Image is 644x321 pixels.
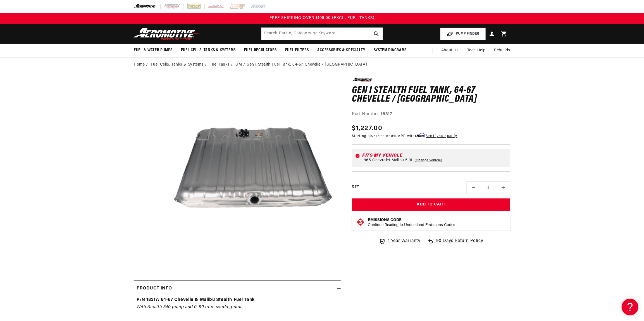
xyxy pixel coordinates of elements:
[379,238,421,245] a: 1 Year Warranty
[352,198,510,211] button: Add to Cart
[137,298,255,302] strong: P/N 18317: 64-67 Chevelle & Malibu Stealth Fuel Tank
[313,44,369,57] summary: Accessories & Specialty
[352,123,382,133] span: $1,227.00
[415,133,425,137] span: Affirm
[374,47,407,53] span: System Diagrams
[441,48,459,52] span: About Us
[371,135,378,138] span: $77
[352,185,359,189] label: QTY
[381,112,392,116] strong: 18317
[151,62,208,68] li: Fuel Cells, Tanks & Systems
[463,44,490,57] summary: Tech Help
[490,44,514,57] summary: Rebuilds
[352,133,457,139] p: Starting at /mo or 0% APR with .
[352,111,510,118] div: Part Number:
[370,28,383,40] button: search button
[134,47,173,53] span: Fuel & Water Pumps
[244,47,277,53] span: Fuel Regulators
[134,78,341,269] media-gallery: Gallery Viewer
[369,44,411,57] summary: System Diagrams
[362,158,414,163] span: 1965 Chevrolet Malibu 5.3L
[440,28,486,40] button: PUMP FINDER
[247,62,367,68] li: Gen I Stealth Fuel Tank, 64-67 Chevelle / [GEOGRAPHIC_DATA]
[209,62,230,68] a: Fuel Tanks
[368,218,455,228] button: Emissions CodeContinue Reading to Understand Emissions Codes
[388,238,421,245] span: 1 Year Warranty
[285,47,309,53] span: Fuel Filters
[356,218,365,227] img: Emissions code
[130,44,177,57] summary: Fuel & Water Pumps
[317,47,365,53] span: Accessories & Specialty
[368,218,402,222] strong: Emissions Code
[415,158,442,163] a: Change vehicle
[467,47,486,54] span: Tech Help
[427,238,483,250] a: 90 Days Return Policy
[281,44,313,57] summary: Fuel Filters
[426,135,457,138] a: See if you qualify - Learn more about Affirm Financing (opens in modal)
[137,305,243,309] em: With Stealth 340 pump and 0-90 ohm sending unit.
[436,238,483,250] span: 90 Days Return Policy
[494,47,510,54] span: Rebuilds
[352,86,510,104] h1: Gen I Stealth Fuel Tank, 64-67 Chevelle / [GEOGRAPHIC_DATA]
[269,16,375,20] span: FREE SHIPPING OVER $109.00 (EXCL. FUEL TANKS)
[134,62,510,68] nav: breadcrumbs
[240,44,281,57] summary: Fuel Regulators
[134,62,145,68] a: Home
[362,153,507,158] div: Fits my vehicle
[132,27,202,40] img: Aeromotive
[181,47,236,53] span: Fuel Cells, Tanks & Systems
[235,62,242,68] a: GM
[134,281,341,297] summary: Product Info
[437,44,463,57] a: About Us
[368,223,455,228] p: Continue Reading to Understand Emissions Codes
[137,285,172,292] h2: Product Info
[177,44,240,57] summary: Fuel Cells, Tanks & Systems
[261,28,383,40] input: Search by Part Number, Category or Keyword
